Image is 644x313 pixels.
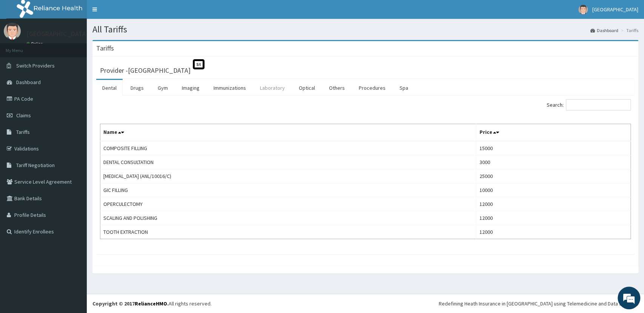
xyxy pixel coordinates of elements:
label: Search: [547,99,631,110]
a: Gym [152,80,174,96]
span: Tariffs [16,129,30,135]
td: 25000 [476,169,631,183]
img: User Image [4,23,21,40]
td: TOOTH EXTRACTION [100,225,476,239]
a: Imaging [176,80,206,96]
th: Name [100,124,476,141]
td: SCALING AND POLISHING [100,211,476,225]
a: Immunizations [207,80,252,96]
td: 15000 [476,141,631,155]
td: [MEDICAL_DATA] (ANL/10016/C) [100,169,476,183]
span: Claims [16,112,31,119]
a: Optical [293,80,321,96]
td: 3000 [476,155,631,169]
th: Price [476,124,631,141]
span: [GEOGRAPHIC_DATA] [592,6,638,13]
h3: Tariffs [96,45,114,52]
div: Redefining Heath Insurance in [GEOGRAPHIC_DATA] using Telemedicine and Data Science! [439,300,638,307]
img: User Image [578,5,588,14]
td: 12000 [476,211,631,225]
span: Tariff Negotiation [16,162,55,169]
h1: All Tariffs [92,25,638,34]
h3: Provider - [GEOGRAPHIC_DATA] [100,67,191,74]
p: [GEOGRAPHIC_DATA] [26,31,89,37]
a: RelianceHMO [135,300,167,307]
a: Procedures [353,80,392,96]
span: Dashboard [16,79,41,86]
input: Search: [566,99,631,110]
strong: Copyright © 2017 . [92,300,169,307]
td: COMPOSITE FILLING [100,141,476,155]
footer: All rights reserved. [87,294,644,313]
td: DENTAL CONSULTATION [100,155,476,169]
a: Spa [393,80,414,96]
td: 10000 [476,183,631,197]
a: Drugs [124,80,150,96]
li: Tariffs [619,27,638,34]
a: Online [26,41,45,46]
a: Others [323,80,351,96]
td: OPERCULECTOMY [100,197,476,211]
a: Dashboard [590,27,618,34]
td: 12000 [476,197,631,211]
span: Switch Providers [16,62,55,69]
a: Laboratory [254,80,291,96]
td: GIC FILLING [100,183,476,197]
span: St [193,59,204,69]
td: 12000 [476,225,631,239]
a: Dental [96,80,123,96]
